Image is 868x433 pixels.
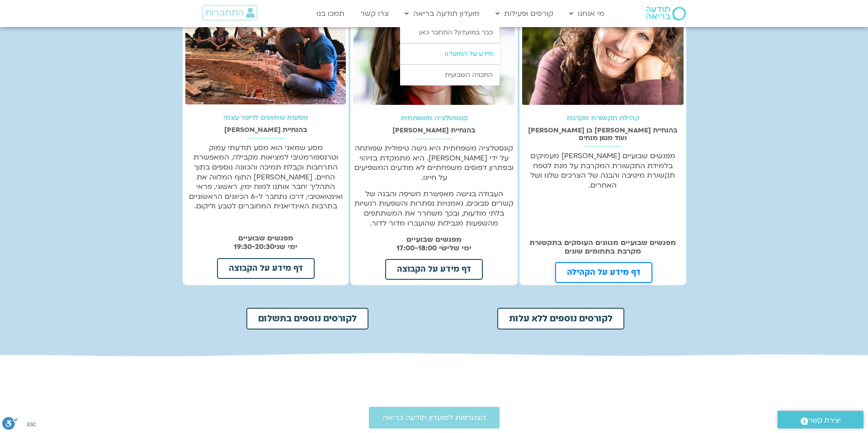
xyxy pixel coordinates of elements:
[238,233,293,243] span: מפגשים שבועיים
[567,268,641,277] span: דף מידע על הקהילה
[522,127,684,142] h2: בהנחיית [PERSON_NAME] בן [PERSON_NAME] ועוד מגוון מנחים
[400,5,484,22] a: מועדון תודעה בריאה
[565,5,609,22] a: מי אנחנו
[185,126,346,134] h2: בהנחיית [PERSON_NAME]
[217,258,315,279] a: דף מידע על הקבוצה
[497,308,624,329] a: לקורסים נוספים ללא עלות
[491,5,558,22] a: קורסים ופעילות
[223,113,308,122] a: מסעות שמאנים לריפוי עצמי
[258,314,357,323] span: לקורסים נוספים בתשלום
[312,5,349,22] a: תמכו בנו
[274,242,297,252] span: ימי שני
[555,262,652,283] a: דף מידע על הקהילה
[400,22,500,43] a: כבר במועדון? התחבר כאן
[646,7,686,20] img: תודעה בריאה
[382,414,486,422] span: הצטרפות למועדון תודעה בריאה
[356,5,393,22] a: צרו קשר
[229,264,303,273] span: דף מידע על הקבוצה
[401,113,468,123] a: קונסטלציה משפחתית
[400,65,500,85] a: התכניה השבועית
[353,127,514,134] h2: בהנחיית [PERSON_NAME]
[203,5,257,20] a: התחברות
[778,411,863,428] a: יצירת קשר
[397,265,471,273] span: דף מידע על הקבוצה
[385,259,483,280] a: דף מידע על הקבוצה
[400,43,500,64] a: מידע על המועדון
[566,113,639,123] a: קהילת תקשורת מקרבת
[353,144,514,183] p: קונסטלציה משפחתית היא גישה טיפולית שפותחה על ידי [PERSON_NAME]. היא מתמקדת בזיהוי ובפתרון דפוסים ...
[353,189,514,228] p: העבודה בגישה מאפשרת חשיפה והבנה של קשרים סבוכים, נאמנויות נסתרות והשפעות רגשיות בלתי מודעות, ובכך...
[205,8,244,18] span: התחברות
[522,239,684,256] p: מפגשים שבועיים מגוונים העוסקים בתקשורת מקרבת בתחומים שונים
[369,407,500,428] a: הצטרפות למועדון תודעה בריאה
[246,308,368,329] a: לקורסים נוספים בתשלום
[808,414,841,427] span: יצירת קשר
[530,151,675,190] span: מפגשים שבועיים [PERSON_NAME] מעמיקים בלמידת התקשורת המקרבת על מנת לטפח תקשורת מיטיבה והבנה של הצר...
[353,235,514,253] p: מפגשים שבועיים ימי שלישי 17:00-18:00
[185,234,346,251] p: 19:30-20:30
[185,143,346,212] p: מסע שמאני הוא מסע תודעתי עמוק וטרנספורמטיבי למציאות מקבילה, המאפשרת התרחבות וקבלת תמיכה והכוונה נ...
[509,314,613,323] span: לקורסים נוספים ללא עלות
